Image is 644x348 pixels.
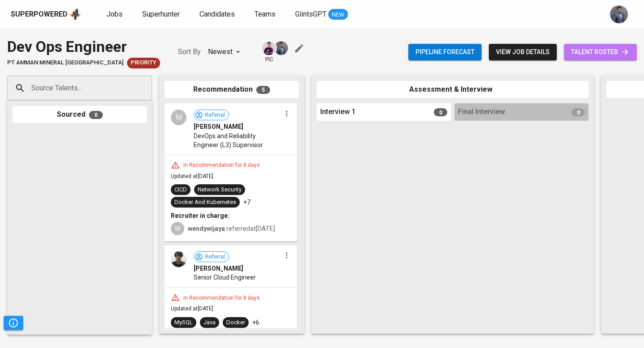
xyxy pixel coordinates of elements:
span: Senior Cloud Engineer [194,273,256,282]
a: Superpoweredapp logo [11,8,81,21]
div: Network Security [198,186,241,194]
span: 0 [572,108,585,116]
p: Sort By [178,47,201,57]
div: Newest [208,44,243,60]
div: New Job received from Demand Team [127,58,160,68]
span: Updated at [DATE] [171,306,213,312]
span: Teams [254,10,275,18]
div: Recommendation [165,81,299,98]
img: app logo [69,8,81,21]
span: GlintsGPT [295,10,326,18]
div: W [171,222,184,235]
span: Final Interview [458,107,505,117]
span: referred at [DATE] [188,225,275,232]
span: NEW [328,10,348,19]
div: MySQL [174,318,193,327]
b: wendywijaya [188,225,225,232]
div: In Recommendation for 8 days [180,294,263,302]
div: pic [261,40,277,64]
a: Superhunter [142,9,182,20]
img: jhon@glints.com [274,41,288,55]
span: talent roster [571,47,630,58]
span: Referral [201,253,229,261]
div: Dev Ops Engineer [7,36,160,58]
span: Jobs [106,10,123,18]
span: [PERSON_NAME] [194,122,243,131]
div: Superpowered [11,9,68,20]
button: Open [147,87,149,89]
b: Recruiter in charge: [171,212,229,219]
span: Priority [127,59,160,67]
div: Java [203,318,216,327]
span: view job details [496,47,550,58]
button: Pipeline Triggers [4,316,23,330]
div: In Recommendation for 8 days [180,161,263,169]
a: GlintsGPT NEW [295,9,348,20]
a: Jobs [106,9,124,20]
button: Pipeline forecast [408,44,482,60]
div: CICD [174,186,187,194]
p: +7 [243,198,250,207]
span: 0 [434,108,447,116]
span: Updated at [DATE] [171,173,213,179]
img: jhon@glints.com [610,5,628,23]
a: talent roster [564,44,637,60]
p: +6 [252,318,259,327]
span: Superhunter [142,10,180,18]
span: Interview 1 [320,107,356,117]
span: Referral [201,111,229,119]
div: Sourced [13,106,147,123]
a: Teams [254,9,277,20]
span: 0 [89,111,103,119]
img: erwin@glints.com [262,41,276,55]
div: Docker And Kubernetes [174,198,236,207]
a: Candidates [199,9,237,20]
div: Assessment & Interview [317,81,589,98]
img: 23479d23a251e4fb8712b075c849fc87.png [171,251,186,267]
button: view job details [489,44,557,60]
div: M [171,110,186,125]
span: PT Amman Mineral [GEOGRAPHIC_DATA] [7,59,123,67]
span: Candidates [199,10,235,18]
div: Docker [226,318,245,327]
span: Pipeline forecast [415,47,475,58]
div: MReferral[PERSON_NAME]DevOps and Reliability Engineer (L3) SupervisorIn Recommendation for 8 days... [165,103,297,242]
span: DevOps and Reliability Engineer (L3) Supervisor [194,132,281,149]
span: 5 [256,86,270,94]
p: Newest [208,47,233,57]
span: [PERSON_NAME] [194,264,243,273]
